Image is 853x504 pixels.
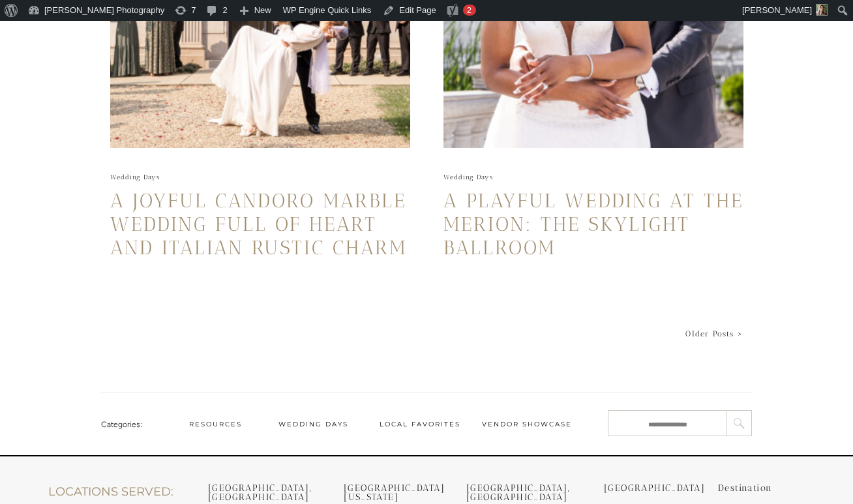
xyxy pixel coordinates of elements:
[267,419,360,430] a: Wedding Days
[175,419,255,430] a: Resources
[379,419,461,430] a: Local Favorites
[742,5,812,15] span: [PERSON_NAME]
[101,418,157,430] div: Categories:
[443,173,493,181] a: Wedding Days
[443,189,743,259] a: A Playful Wedding at The Merion: The Skylight Ballroom
[481,419,573,430] a: Vendor Showcase
[110,189,408,259] a: A Joyful Candoro Marble Wedding Full of Heart and Italian Rustic Charm
[718,484,792,496] h3: Destination
[467,5,471,15] span: 2
[110,173,160,181] a: Wedding Days
[604,484,688,496] h3: [GEOGRAPHIC_DATA]
[208,484,314,496] a: [GEOGRAPHIC_DATA], [GEOGRAPHIC_DATA]
[344,484,436,496] h3: [GEOGRAPHIC_DATA][US_STATE]
[685,329,743,338] a: Older Posts >
[466,484,574,496] a: [GEOGRAPHIC_DATA], [GEOGRAPHIC_DATA]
